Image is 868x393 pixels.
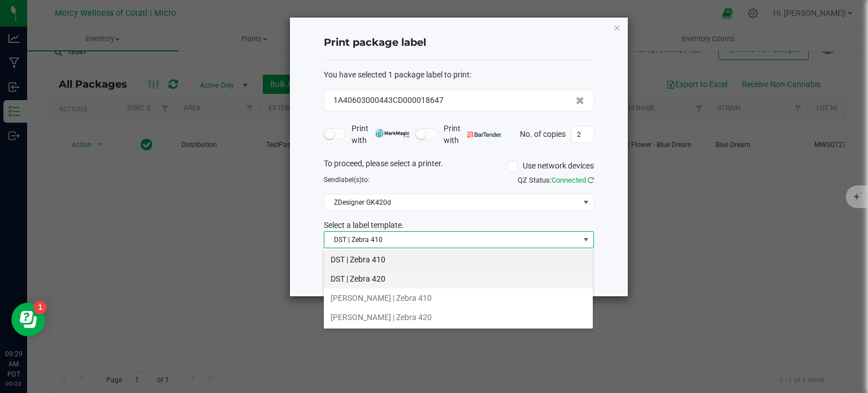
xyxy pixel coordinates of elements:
[324,195,579,210] span: ZDesigner GK420d
[444,123,502,146] span: Print with
[518,176,594,184] span: QZ Status:
[467,132,502,137] img: bartender.png
[333,94,444,106] span: 1A40603000443CD000018647
[552,176,586,184] span: Connected
[339,176,362,184] span: label(s)
[351,123,410,146] span: Print with
[315,219,602,231] div: Select a label template.
[375,129,410,137] img: mark_magic_cybra.png
[324,250,593,269] li: DST | Zebra 410
[324,269,593,288] li: DST | Zebra 420
[11,303,45,336] iframe: Resource center
[324,36,594,50] h4: Print package label
[324,288,593,308] li: [PERSON_NAME] | Zebra 410
[324,70,470,79] span: You have selected 1 package label to print
[324,176,370,184] span: Send to:
[324,308,593,327] li: [PERSON_NAME] | Zebra 420
[507,160,594,172] label: Use network devices
[324,232,579,248] span: DST | Zebra 410
[33,301,47,314] iframe: Resource center unread badge
[520,129,566,138] span: No. of copies
[324,69,594,81] div: :
[315,158,602,175] div: To proceed, please select a printer.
